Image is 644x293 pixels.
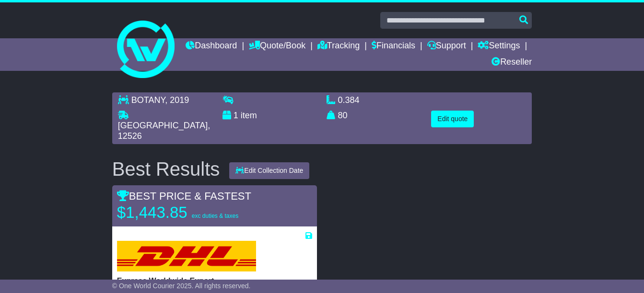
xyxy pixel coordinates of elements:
button: Edit Collection Date [229,162,309,179]
span: [GEOGRAPHIC_DATA] [118,121,208,130]
p: $1,443.85 [117,203,238,222]
span: 0.384 [338,95,360,105]
button: Edit quote [431,111,474,127]
div: Best Results [107,158,225,180]
a: Reseller [492,55,532,71]
a: Dashboard [186,38,237,55]
a: Support [427,38,466,55]
img: DHL: Express Worldwide Export [117,241,256,271]
p: Express Worldwide Export [117,276,313,285]
span: BEST PRICE & FASTEST [117,190,251,202]
a: Tracking [317,38,360,55]
span: item [241,111,257,120]
span: 80 [338,111,348,120]
span: BOTANY [131,95,165,105]
span: exc duties & taxes [192,213,238,219]
a: Financials [372,38,415,55]
a: Settings [478,38,520,55]
span: , 12526 [118,121,210,141]
span: , 2019 [165,95,189,105]
span: © One World Courier 2025. All rights reserved. [112,282,251,290]
span: 1 [234,111,238,120]
a: Quote/Book [249,38,305,55]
